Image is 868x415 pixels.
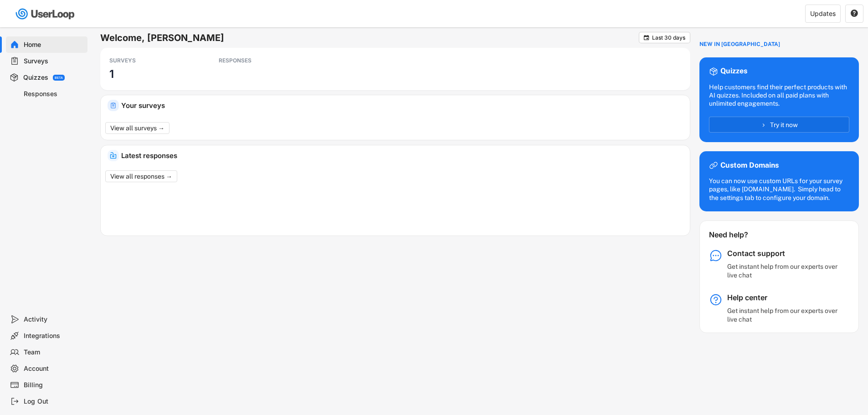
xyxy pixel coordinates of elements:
[850,10,858,18] button: 
[709,83,849,108] div: Help customers find their perfect products with AI quizzes. Included on all paid plans with unlim...
[24,381,84,389] div: Billing
[652,35,685,41] div: Last 30 days
[709,230,772,240] div: Need help?
[24,364,84,373] div: Account
[810,10,836,17] div: Updates
[219,57,301,64] div: RESPONSES
[24,397,84,406] div: Log Out
[770,122,798,128] span: Try it now
[23,73,48,82] div: Quizzes
[24,332,84,340] div: Integrations
[109,57,191,64] div: SURVEYS
[24,41,84,49] div: Home
[644,34,649,41] text: 
[121,102,683,109] div: Your surveys
[109,67,114,81] h3: 1
[110,152,117,159] img: IncomingMajor.svg
[709,177,849,202] div: You can now use custom URLs for your survey pages, like [DOMAIN_NAME]. Simply head to the setting...
[14,5,78,23] img: userloop-logo-01.svg
[727,262,841,279] div: Get instant help from our experts over live chat
[699,41,780,48] div: NEW IN [GEOGRAPHIC_DATA]
[55,76,63,79] div: BETA
[720,67,747,76] div: Quizzes
[727,307,841,323] div: Get instant help from our experts over live chat
[105,122,169,134] button: View all surveys →
[24,90,84,98] div: Responses
[727,249,841,258] div: Contact support
[709,117,849,133] button: Try it now
[24,315,84,324] div: Activity
[100,32,639,44] h6: Welcome, [PERSON_NAME]
[727,293,841,302] div: Help center
[121,152,683,159] div: Latest responses
[105,170,177,182] button: View all responses →
[24,348,84,357] div: Team
[643,34,650,41] button: 
[851,9,858,17] text: 
[720,161,779,170] div: Custom Domains
[24,57,84,66] div: Surveys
